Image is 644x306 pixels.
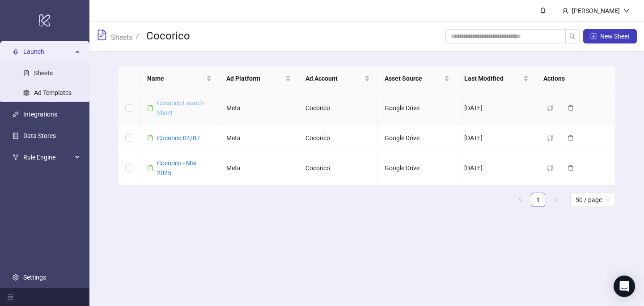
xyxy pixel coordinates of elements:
[377,91,457,125] td: Google Drive
[385,73,442,83] span: Asset Source
[590,33,597,39] span: plus-square
[219,151,298,185] td: Meta
[457,66,536,91] th: Last Modified
[531,193,545,207] li: 1
[34,89,72,96] a: Ad Templates
[7,294,13,300] span: menu-fold
[377,66,457,91] th: Asset Source
[377,151,457,185] td: Google Drive
[576,193,610,207] span: 50 / page
[513,193,527,207] button: left
[457,125,536,151] td: [DATE]
[219,91,298,125] td: Meta
[457,91,536,125] td: [DATE]
[146,29,190,43] h3: Cocorico
[219,66,298,91] th: Ad Platform
[13,48,19,55] span: rocket
[298,151,377,185] td: Cocorico
[549,193,563,207] button: right
[140,66,219,91] th: Name
[34,69,53,77] a: Sheets
[568,6,623,16] div: [PERSON_NAME]
[298,125,377,151] td: Cocorico
[549,193,563,207] li: Next Page
[13,154,19,160] span: fork
[377,125,457,151] td: Google Drive
[570,193,615,207] div: Page Size
[157,99,204,116] a: Cocorico Launch Sheet
[562,8,568,14] span: user
[540,7,546,13] span: bell
[600,33,630,40] span: New Sheet
[531,193,545,207] a: 1
[547,135,553,141] span: copy
[23,111,57,118] a: Integrations
[536,66,615,91] th: Actions
[298,91,377,125] td: Cocorico
[23,132,56,139] a: Data Stores
[553,197,559,202] span: right
[226,73,284,83] span: Ad Platform
[219,125,298,151] td: Meta
[568,105,574,111] span: delete
[457,151,536,185] td: [DATE]
[547,165,553,171] span: copy
[614,276,635,297] div: Open Intercom Messenger
[157,159,196,177] a: Cocorico - Mai 2025
[147,165,153,171] span: file
[23,43,72,60] span: Launch
[569,33,576,39] span: search
[513,193,527,207] li: Previous Page
[568,165,574,171] span: delete
[157,134,200,142] a: Cocorico 04/07
[136,29,139,43] li: /
[147,73,204,83] span: Name
[517,197,523,202] span: left
[298,66,377,91] th: Ad Account
[623,8,630,14] span: down
[464,73,521,83] span: Last Modified
[305,73,363,83] span: Ad Account
[109,32,134,42] a: Sheets
[547,105,553,111] span: copy
[23,274,46,281] a: Settings
[147,105,153,111] span: file
[147,135,153,141] span: file
[23,148,72,166] span: Rule Engine
[568,135,574,141] span: delete
[97,30,107,40] span: file-text
[583,29,637,43] button: New Sheet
